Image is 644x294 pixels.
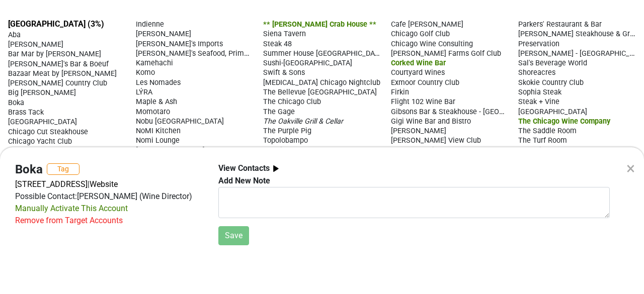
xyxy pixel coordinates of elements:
span: | [88,179,90,189]
button: Tag [47,163,79,175]
b: Add New Note [218,176,270,185]
button: Save [218,226,249,245]
div: Remove from Target Accounts [15,215,123,227]
b: View Contacts [218,163,270,173]
div: Manually Activate This Account [15,203,128,215]
div: × [626,156,635,180]
a: [STREET_ADDRESS] [15,179,88,189]
a: Website [90,179,118,189]
img: arrow_right.svg [270,162,282,175]
div: Possible Contact: [PERSON_NAME] (Wine Director) [15,190,203,203]
h4: Boka [15,162,43,177]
